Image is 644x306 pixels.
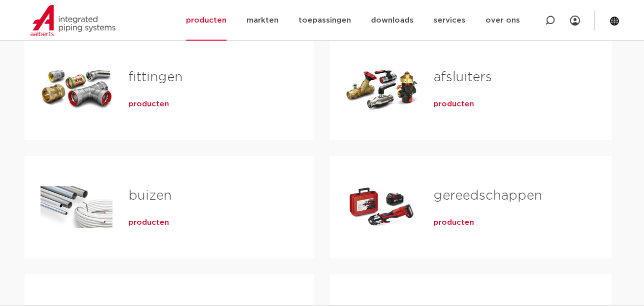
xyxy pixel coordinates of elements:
[128,218,169,228] a: producten
[128,99,169,109] a: producten
[433,71,492,84] a: afsluiters
[128,189,171,202] a: buizen
[433,218,474,228] a: producten
[433,189,542,202] a: gereedschappen
[433,99,474,109] a: producten
[128,71,182,84] a: fittingen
